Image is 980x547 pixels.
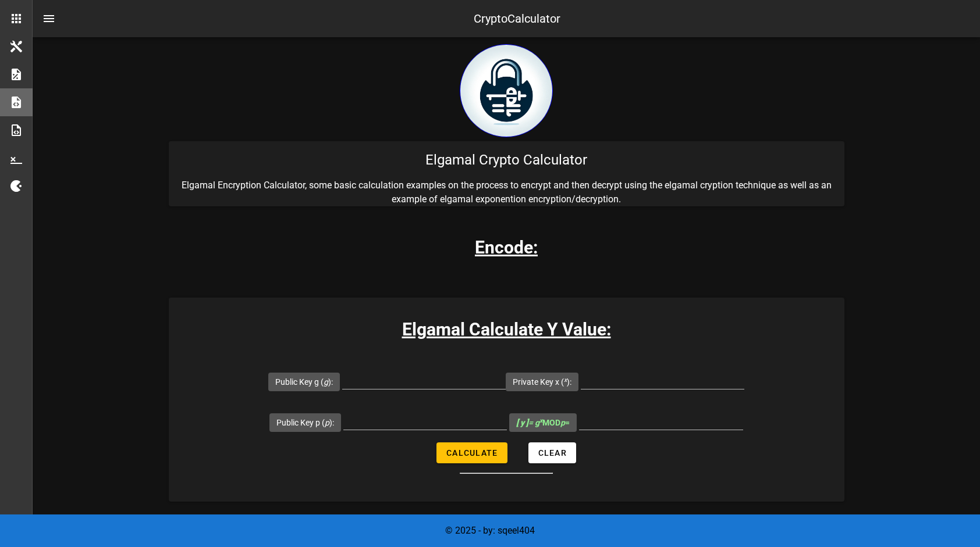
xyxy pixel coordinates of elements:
[445,525,535,536] span: © 2025 - by: sqeel404
[324,377,328,387] i: g
[460,128,553,140] a: home
[516,418,542,427] i: = g
[446,448,498,457] span: Calculate
[564,376,567,384] sup: x
[460,44,553,137] img: encryption logo
[276,417,334,428] label: Public Key p ( ):
[475,234,538,260] h3: Encode:
[169,316,844,342] h3: Elgamal Calculate Y Value:
[516,418,528,427] b: [ y ]
[325,418,329,427] i: p
[35,5,63,33] button: nav-menu-toggle
[436,442,507,463] button: Calculate
[528,442,576,463] button: Clear
[513,376,571,388] label: Private Key x ( ):
[516,418,570,427] span: MOD =
[169,178,844,206] p: Elgamal Encryption Calculator, some basic calculation examples on the process to encrypt and then...
[169,141,844,178] div: Elgamal Crypto Calculator
[538,448,567,457] span: Clear
[560,418,565,427] i: p
[474,10,560,27] div: CryptoCalculator
[539,417,542,424] sup: x
[275,376,333,388] label: Public Key g ( ):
